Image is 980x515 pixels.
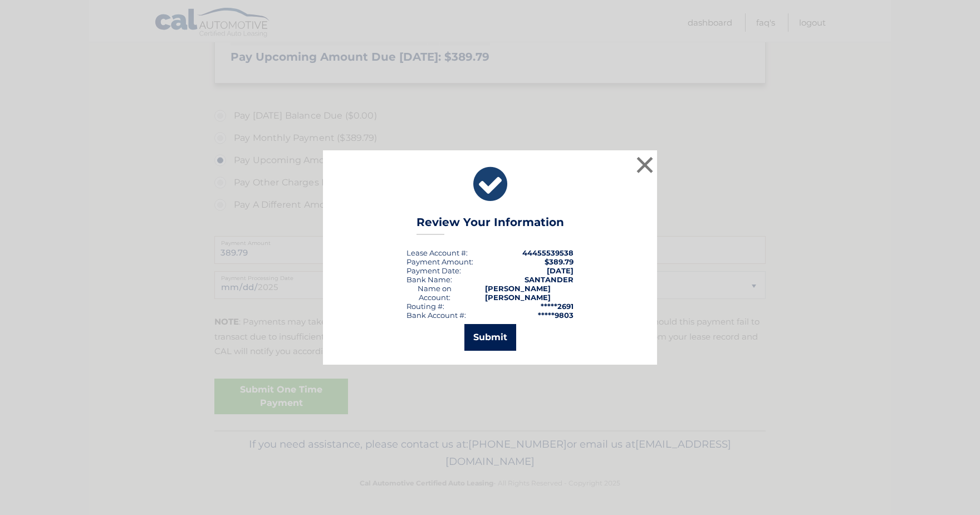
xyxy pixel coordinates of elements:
span: [DATE] [547,266,574,275]
button: × [634,154,656,176]
strong: [PERSON_NAME] [PERSON_NAME] [485,284,551,302]
div: : [406,266,461,275]
button: Submit [464,324,516,351]
div: Bank Account #: [406,311,466,320]
div: Lease Account #: [406,248,468,257]
div: Name on Account: [406,284,463,302]
span: Payment Date [406,266,459,275]
div: Routing #: [406,302,444,311]
div: Bank Name: [406,275,452,284]
strong: SANTANDER [525,275,574,284]
strong: 44455539538 [522,248,574,257]
h3: Review Your Information [416,215,564,235]
div: Payment Amount: [406,257,473,266]
span: $389.79 [545,257,574,266]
